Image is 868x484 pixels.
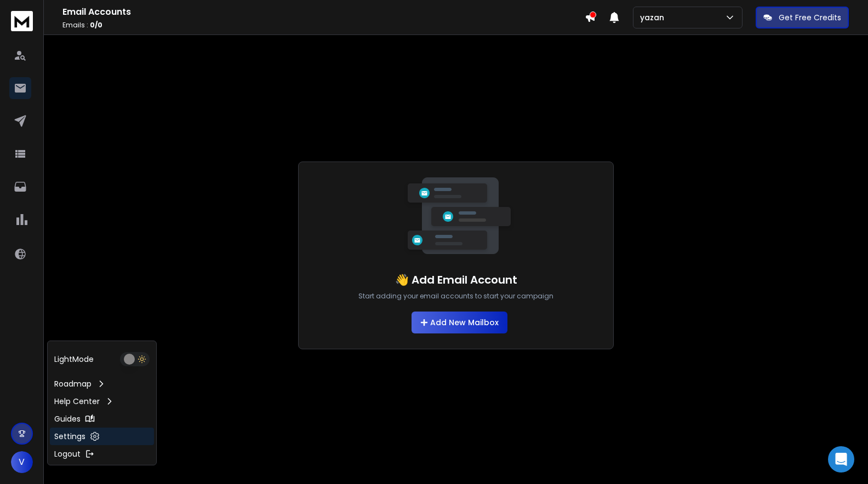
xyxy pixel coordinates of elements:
p: Help Center [54,396,100,407]
span: 0 / 0 [90,20,102,30]
a: Settings [50,428,154,445]
button: Get Free Credits [756,7,849,28]
p: yazan [640,12,669,23]
h1: 👋 Add Email Account [395,272,517,287]
p: Guides [54,413,81,424]
button: V [11,451,33,473]
a: Help Center [50,393,154,410]
p: Roadmap [54,378,92,389]
p: Emails : [62,21,585,30]
p: Logout [54,448,81,459]
h1: Email Accounts [62,5,585,19]
div: Open Intercom Messenger [828,446,854,473]
p: Start adding your email accounts to start your campaign [358,292,553,301]
button: Add New Mailbox [412,312,507,333]
a: Roadmap [50,375,154,393]
img: logo [11,11,33,31]
a: Guides [50,410,154,428]
p: Settings [54,431,85,442]
p: Get Free Credits [779,12,841,23]
p: Light Mode [54,354,94,365]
